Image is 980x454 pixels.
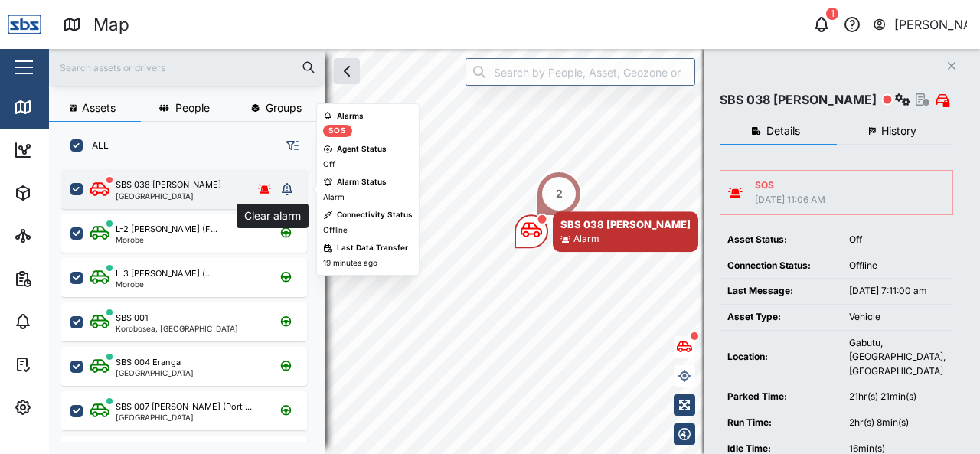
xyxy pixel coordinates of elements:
span: Groups [266,103,302,113]
div: Off [323,158,335,171]
span: People [175,103,210,113]
span: Assets [82,103,116,113]
div: 19 minutes ago [323,257,377,269]
div: SBS 038 [PERSON_NAME] [116,178,221,191]
label: ALL [83,139,109,152]
div: Map [93,11,129,38]
button: [PERSON_NAME] [872,14,968,35]
div: 2 [556,185,563,202]
div: SBS 001 [116,312,148,325]
div: Asset Status: [727,233,834,247]
div: SBS 038 [PERSON_NAME] [560,217,691,232]
div: L-2 [PERSON_NAME] (F... [116,223,217,236]
div: Location: [727,350,834,364]
div: SBS 004 Eranga [116,356,181,369]
div: Alarms [40,313,87,330]
div: Parked Time: [727,390,834,404]
div: L-3 [PERSON_NAME] (... [116,267,212,280]
div: SOS [328,125,346,137]
div: Asset Type: [727,310,834,325]
div: [PERSON_NAME] [894,15,968,34]
div: Connectivity Status [337,209,413,221]
input: Search by People, Asset, Geozone or Place [465,58,695,86]
img: Main Logo [8,8,41,41]
div: Morobe [116,236,217,243]
div: Alarms [337,110,364,122]
div: Korobosea, [GEOGRAPHIC_DATA] [116,325,238,332]
div: Tasks [40,356,82,373]
div: 21hr(s) 21min(s) [849,390,946,404]
input: Search assets or drivers [58,56,315,79]
div: Alarm Status [337,176,387,188]
div: Dashboard [40,142,109,158]
div: grid [61,164,324,442]
div: Map marker [514,211,698,252]
div: 1 [826,8,838,20]
div: Settings [40,399,94,416]
div: SBS 038 [PERSON_NAME] [720,90,877,109]
div: Offline [849,259,946,273]
div: Last Data Transfer [337,242,408,254]
div: SOS [755,178,825,193]
div: 2hr(s) 8min(s) [849,416,946,430]
div: Assets [40,185,87,201]
span: History [881,126,916,136]
div: [DATE] 11:06 AM [755,193,825,207]
div: Gabutu, [GEOGRAPHIC_DATA], [GEOGRAPHIC_DATA] [849,336,946,379]
div: Off [849,233,946,247]
div: Morobe [116,280,212,288]
div: [GEOGRAPHIC_DATA] [116,413,252,421]
div: SBS 007 [PERSON_NAME] (Port ... [116,400,252,413]
div: Last Message: [727,284,834,299]
div: Run Time: [727,416,834,430]
div: Reports [40,270,92,287]
div: Alarm [323,191,345,204]
div: Connection Status: [727,259,834,273]
div: [GEOGRAPHIC_DATA] [116,369,194,377]
div: Map [40,99,74,116]
div: Alarm [573,232,599,247]
canvas: Map [49,49,980,454]
div: Sites [40,227,77,244]
div: Agent Status [337,143,387,155]
span: Details [766,126,800,136]
div: Map marker [536,171,582,217]
div: [DATE] 7:11:00 am [849,284,946,299]
div: [GEOGRAPHIC_DATA] [116,192,221,200]
div: Vehicle [849,310,946,325]
div: Offline [323,224,348,237]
